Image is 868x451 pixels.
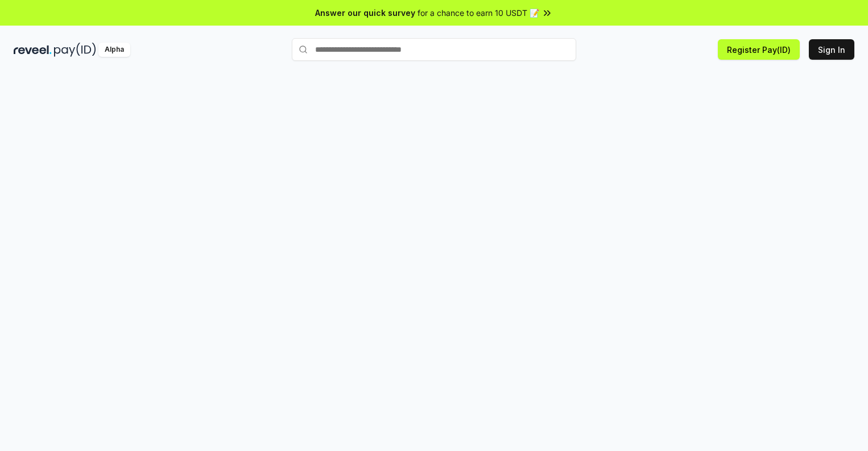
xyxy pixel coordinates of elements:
[54,43,96,57] img: pay_id
[98,43,130,57] div: Alpha
[418,7,539,19] span: for a chance to earn 10 USDT 📝
[718,39,800,60] button: Register Pay(ID)
[315,7,415,19] span: Answer our quick survey
[809,39,854,60] button: Sign In
[14,43,52,57] img: reveel_dark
